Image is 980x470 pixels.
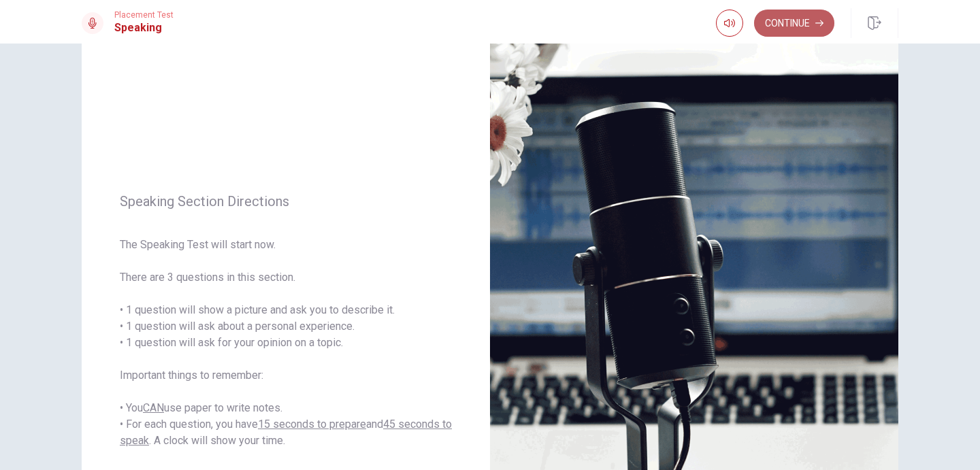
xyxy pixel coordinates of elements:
[114,10,174,20] span: Placement Test
[120,237,452,449] span: The Speaking Test will start now. There are 3 questions in this section. • 1 question will show a...
[114,20,174,36] h1: Speaking
[258,418,366,431] u: 15 seconds to prepare
[120,193,452,209] span: Speaking Section Directions
[754,10,834,37] button: Continue
[143,401,164,414] u: CAN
